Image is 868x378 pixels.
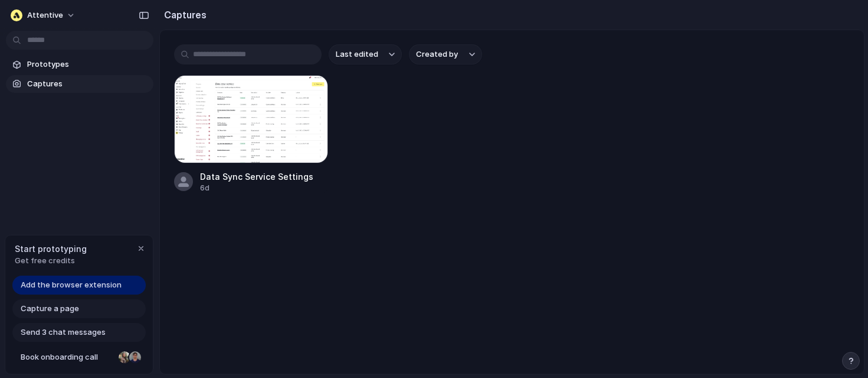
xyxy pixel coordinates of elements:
[128,350,142,364] div: Christian Iacullo
[200,183,313,193] div: 6d
[409,44,482,64] button: Created by
[6,56,153,73] a: Prototypes
[117,350,132,364] div: Nicole Kubica
[15,243,87,255] span: Start prototyping
[6,6,81,25] button: Attentive
[15,255,87,267] span: Get free credits
[21,279,122,291] span: Add the browser extension
[416,49,458,60] span: Created by
[27,59,149,70] span: Prototypes
[27,9,63,21] span: Attentive
[21,303,79,315] span: Capture a page
[12,348,146,367] a: Book onboarding call
[6,75,153,93] a: Captures
[336,49,378,60] span: Last edited
[21,351,114,363] span: Book onboarding call
[200,170,313,183] div: Data Sync Service Settings
[329,44,402,64] button: Last edited
[159,8,207,22] h2: Captures
[21,327,106,338] span: Send 3 chat messages
[27,78,149,90] span: Captures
